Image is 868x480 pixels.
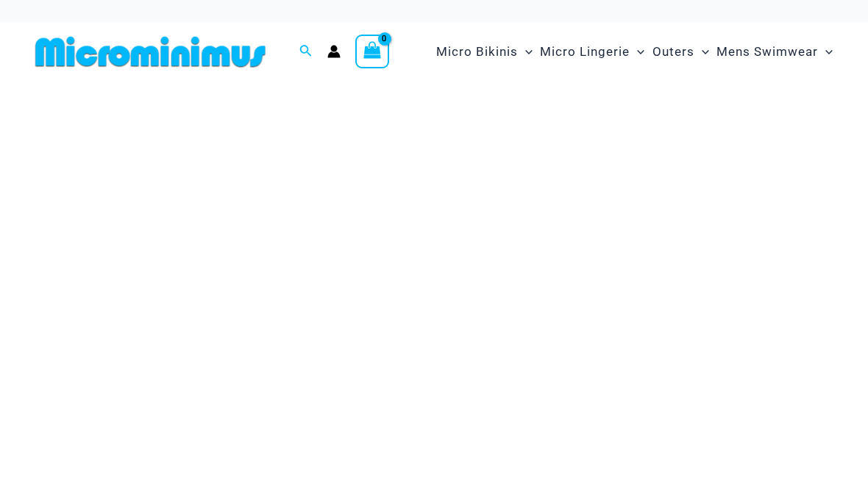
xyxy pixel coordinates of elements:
a: OutersMenu ToggleMenu Toggle [649,29,713,74]
a: Mens SwimwearMenu ToggleMenu Toggle [713,29,836,74]
span: Micro Bikinis [436,33,518,71]
a: Search icon link [299,43,313,61]
span: Micro Lingerie [540,33,630,71]
a: Micro BikinisMenu ToggleMenu Toggle [433,29,536,74]
a: View Shopping Cart, empty [355,35,389,68]
span: Mens Swimwear [716,33,818,71]
span: Outers [652,33,694,71]
a: Account icon link [327,45,341,58]
img: MM SHOP LOGO FLAT [29,35,271,68]
span: Menu Toggle [694,33,709,71]
nav: Site Navigation [430,27,839,76]
span: Menu Toggle [518,33,533,71]
span: Menu Toggle [630,33,644,71]
a: Micro LingerieMenu ToggleMenu Toggle [536,29,648,74]
span: Menu Toggle [818,33,833,71]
